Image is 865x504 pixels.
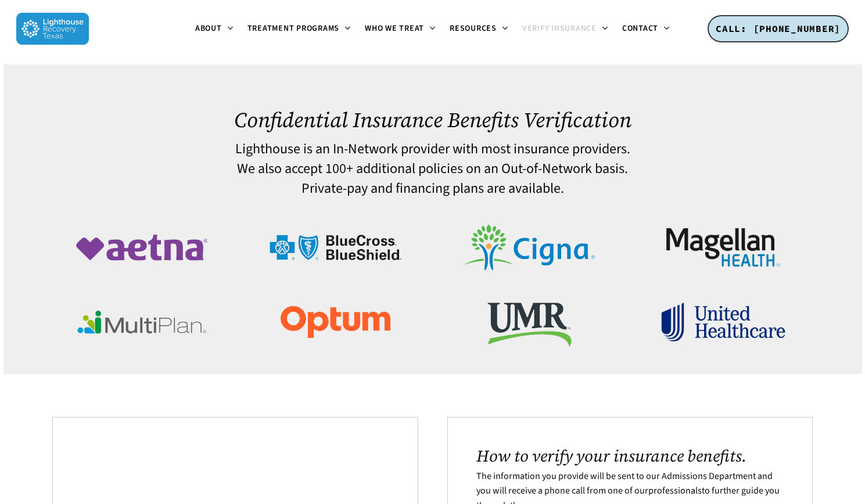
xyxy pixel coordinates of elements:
h1: Confidential Insurance Benefits Verification [52,108,812,132]
h4: Private-pay and financing plans are available. [52,181,812,196]
span: CALL: [PHONE_NUMBER] [716,23,841,34]
a: About [188,24,241,34]
h4: Lighthouse is an In-Network provider with most insurance providers. [52,142,812,157]
a: Treatment Programs [241,24,358,34]
a: Who We Treat [358,24,443,34]
span: Treatment Programs [247,23,340,34]
a: Resources [443,24,515,34]
span: Who We Treat [365,23,424,34]
a: Verify Insurance [515,24,615,34]
span: Contact [622,23,658,34]
a: professionals [648,484,702,497]
h4: We also accept 100+ additional policies on an Out-of-Network basis. [52,161,812,177]
span: About [195,23,222,34]
img: Lighthouse Recovery Texas [16,13,89,45]
a: CALL: [PHONE_NUMBER] [708,15,849,43]
span: Resources [450,23,497,34]
span: Verify Insurance [522,23,597,34]
a: Contact [615,24,677,34]
h2: How to verify your insurance benefits. [476,447,783,465]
